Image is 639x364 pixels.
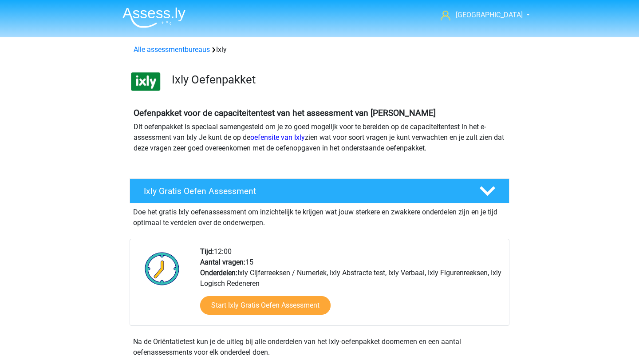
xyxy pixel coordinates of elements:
b: Tijd: [200,247,214,256]
div: 12:00 15 Ixly Cijferreeksen / Numeriek, Ixly Abstracte test, Ixly Verbaal, Ixly Figurenreeksen, I... [193,246,509,325]
b: Oefenpakket voor de capaciteitentest van het assessment van [PERSON_NAME] [134,108,436,118]
b: Onderdelen: [200,269,237,277]
img: Assessly [122,7,185,28]
b: Aantal vragen: [200,258,245,266]
a: Alle assessmentbureaus [134,45,210,54]
p: Dit oefenpakket is speciaal samengesteld om je zo goed mogelijk voor te bereiden op de capaciteit... [134,122,505,154]
img: ixly.png [130,66,162,97]
a: [GEOGRAPHIC_DATA] [437,10,524,20]
span: [GEOGRAPHIC_DATA] [456,11,523,19]
div: Ixly [130,44,509,55]
div: Na de Oriëntatietest kun je de uitleg bij alle onderdelen van het Ixly-oefenpakket doornemen en e... [130,336,509,358]
a: Start Ixly Gratis Oefen Assessment [200,296,331,315]
h3: Ixly Oefenpakket [172,73,502,87]
img: Klok [140,246,185,291]
h4: Ixly Gratis Oefen Assessment [144,186,465,196]
div: Doe het gratis Ixly oefenassessment om inzichtelijk te krijgen wat jouw sterkere en zwakkere onde... [130,203,509,228]
a: oefensite van Ixly [250,133,305,142]
a: Ixly Gratis Oefen Assessment [126,178,513,203]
